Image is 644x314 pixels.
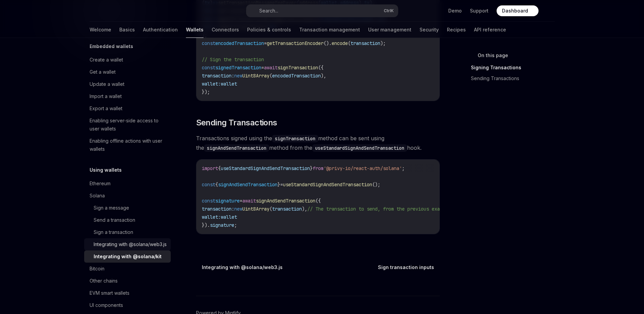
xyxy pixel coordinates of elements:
[402,165,405,171] span: ;
[310,165,313,171] span: }
[90,6,132,16] img: dark logo
[278,182,280,188] span: }
[202,182,215,188] span: const
[404,164,412,172] button: Report incorrect code
[90,92,122,100] div: Import a wallet
[269,206,272,212] span: (
[84,250,171,263] a: Integrating with @solana/kit
[280,182,283,188] span: =
[204,144,269,152] code: signAndSendTransaction
[264,40,267,46] span: =
[84,299,171,311] a: UI components
[84,238,171,250] a: Integrating with @solana/web3.js
[202,56,264,63] span: // Sign the transaction
[256,198,315,204] span: signAndSendTransaction
[321,73,326,79] span: ),
[94,252,162,261] div: Integrating with @solana/kit
[94,228,133,236] div: Sign a transaction
[497,5,539,16] a: Dashboard
[90,166,122,174] h5: Using wallets
[202,222,210,228] span: }).
[90,137,167,153] div: Enabling offline actions with user wallets
[94,204,129,212] div: Sign a message
[221,165,310,171] span: useStandardSignAndSendTransaction
[378,264,439,271] a: Sign transaction inputs
[378,264,434,271] span: Sign transaction inputs
[348,40,351,46] span: (
[318,65,324,71] span: ({
[90,192,105,200] div: Solana
[502,7,528,14] span: Dashboard
[215,198,240,204] span: signature
[202,214,221,220] span: wallet:
[315,198,321,204] span: ({
[84,115,171,135] a: Enabling server-side access to user wallets
[324,165,402,171] span: '@privy-io/react-auth/solana'
[90,277,118,285] div: Other chains
[90,80,124,88] div: Update a wallet
[272,206,302,212] span: transaction
[215,182,218,188] span: {
[215,40,264,46] span: encodedTransaction
[240,198,242,204] span: =
[324,40,332,46] span: ().
[90,56,123,64] div: Create a wallet
[278,65,318,71] span: signTransaction
[420,22,439,38] a: Security
[471,62,560,73] a: Signing Transactions
[368,22,411,38] a: User management
[210,222,234,228] span: signature
[221,214,237,220] span: wallet
[247,22,291,38] a: Policies & controls
[414,164,423,172] button: Copy the contents from the code block
[242,206,269,212] span: Uint8Array
[474,22,506,38] a: API reference
[261,65,264,71] span: =
[202,81,221,87] span: wallet:
[380,40,386,46] span: );
[119,22,135,38] a: Basics
[478,51,508,59] span: On this page
[202,264,283,271] span: Integrating with @solana/web3.js
[197,264,283,271] a: Integrating with @solana/web3.js
[90,117,167,133] div: Enabling server-side access to user wallets
[302,206,307,212] span: ),
[84,275,171,287] a: Other chains
[90,289,129,297] div: EVM smart wallets
[84,226,171,238] a: Sign a transaction
[372,182,380,188] span: ();
[242,73,269,79] span: Uint8Array
[448,7,462,14] a: Demo
[384,8,394,14] span: Ctrl K
[94,216,135,224] div: Send a transaction
[90,179,111,188] div: Ethereum
[202,206,234,212] span: transaction:
[264,65,278,71] span: await
[283,182,372,188] span: useStandardSignAndSendTransaction
[90,301,123,309] div: UI components
[425,164,434,172] button: Ask AI
[90,68,116,76] div: Get a wallet
[307,206,451,212] span: // The transaction to send, from the previous example
[272,135,318,142] code: signTransaction
[218,182,278,188] span: signAndSendTransaction
[215,65,261,71] span: signedTransaction
[544,5,555,16] button: Toggle dark mode
[471,73,560,84] a: Sending Transactions
[84,202,171,214] a: Sign a message
[312,144,407,152] code: useStandardSignAndSendTransaction
[143,22,178,38] a: Authentication
[332,40,348,46] span: encode
[234,206,242,212] span: new
[470,7,488,14] a: Support
[242,198,256,204] span: await
[202,89,210,95] span: });
[269,73,272,79] span: (
[84,78,171,90] a: Update a wallet
[212,22,239,38] a: Connectors
[186,22,204,38] a: Wallets
[447,22,466,38] a: Recipes
[218,165,221,171] span: {
[234,222,237,228] span: ;
[202,165,218,171] span: import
